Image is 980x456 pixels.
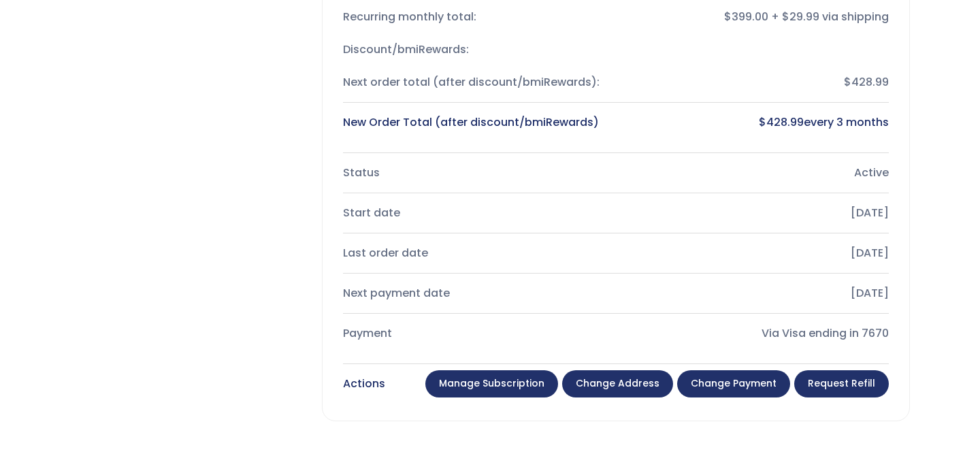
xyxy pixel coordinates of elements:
a: Change payment [677,370,790,397]
div: New Order Total (after discount/bmiRewards) [343,113,605,132]
bdi: 428.99 [759,114,804,130]
div: Via Visa ending in 7670 [627,324,889,343]
div: [DATE] [627,244,889,263]
div: Payment [343,324,605,343]
div: Discount/bmiRewards: [343,40,605,59]
div: Next order total (after discount/bmiRewards): [343,73,605,92]
div: Status [343,163,605,182]
a: Request Refill [794,370,889,397]
div: Recurring monthly total: [343,7,605,27]
div: Actions [343,374,385,393]
span: $ [759,114,766,130]
div: [DATE] [627,203,889,223]
a: Manage Subscription [425,370,558,397]
a: Change address [562,370,673,397]
div: Next payment date [343,284,605,303]
div: every 3 months [627,113,889,132]
div: Start date [343,203,605,223]
div: $428.99 [627,73,889,92]
div: Last order date [343,244,605,263]
div: [DATE] [627,284,889,303]
div: Active [627,163,889,182]
div: $399.00 + $29.99 via shipping [627,7,889,27]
